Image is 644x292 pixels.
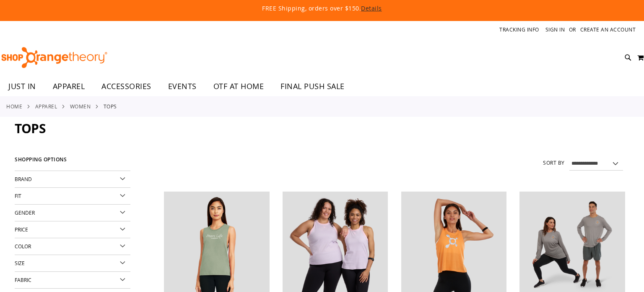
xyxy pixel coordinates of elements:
[15,176,32,182] span: Brand
[104,103,117,110] strong: Tops
[6,103,22,110] a: Home
[15,243,31,250] span: Color
[272,77,353,96] a: FINAL PUSH SALE
[15,221,130,238] div: Price
[8,77,36,96] span: JUST IN
[15,276,31,283] span: Fabric
[160,77,205,96] a: EVENTS
[15,120,46,137] span: Tops
[70,103,91,110] a: WOMEN
[15,209,35,216] span: Gender
[580,26,636,33] a: Create an Account
[499,26,539,33] a: Tracking Info
[15,192,21,199] span: Fit
[15,226,28,233] span: Price
[15,205,130,221] div: Gender
[53,77,85,96] span: APPAREL
[280,77,345,96] span: FINAL PUSH SALE
[93,77,160,96] a: ACCESSORIES
[545,26,565,33] a: Sign In
[168,77,197,96] span: EVENTS
[543,159,565,166] label: Sort By
[15,272,130,289] div: Fabric
[361,4,382,12] a: Details
[213,77,264,96] span: OTF AT HOME
[35,103,57,110] a: APPAREL
[205,77,273,96] a: OTF AT HOME
[15,188,130,205] div: Fit
[15,171,130,188] div: Brand
[15,153,130,171] strong: Shopping Options
[15,260,25,266] span: Size
[70,4,574,13] p: FREE Shipping, orders over $150.
[15,255,130,272] div: Size
[101,77,151,96] span: ACCESSORIES
[15,238,130,255] div: Color
[44,77,93,96] a: APPAREL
